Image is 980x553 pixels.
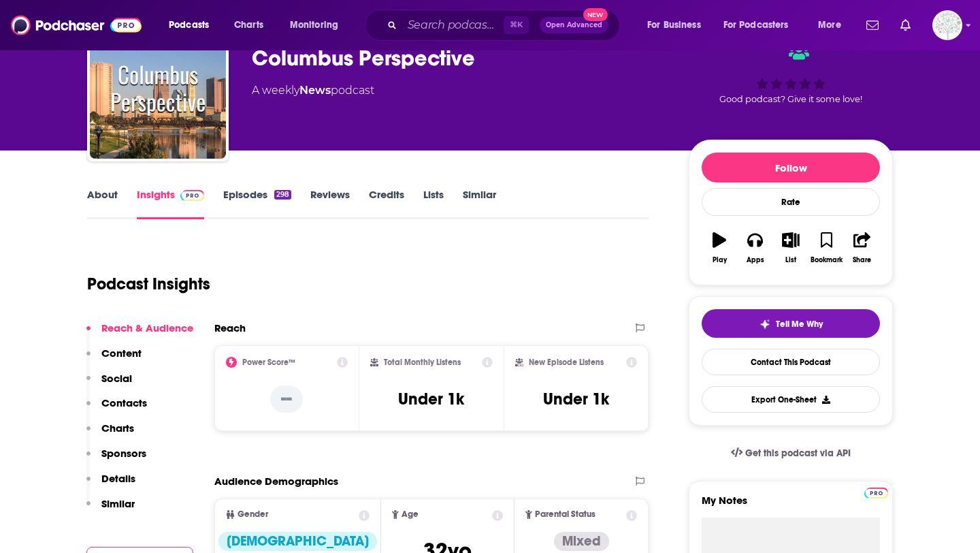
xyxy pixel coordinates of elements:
[86,472,135,497] button: Details
[86,321,193,347] button: Reach & Audience
[702,309,880,338] button: tell me why sparkleTell Me Why
[234,16,263,35] span: Charts
[86,372,132,397] button: Social
[535,510,595,519] span: Parental Status
[159,14,227,36] button: open menu
[384,358,461,367] h2: Total Monthly Listens
[86,396,147,422] button: Contacts
[86,447,146,472] button: Sponsors
[773,223,808,272] button: List
[280,14,356,36] button: open menu
[90,22,226,159] img: Columbus Perspective
[252,82,374,99] div: A weekly podcast
[554,532,609,551] div: Mixed
[745,447,851,459] span: Get this podcast via API
[702,349,880,375] a: Contact This Podcast
[402,14,504,36] input: Search podcasts, credits, & more...
[86,422,134,447] button: Charts
[238,510,268,519] span: Gender
[895,14,916,37] a: Show notifications dropdown
[932,10,962,40] button: Show profile menu
[218,532,377,551] div: [DEMOGRAPHIC_DATA]
[290,16,338,35] span: Monitoring
[713,256,727,264] div: Play
[932,10,962,40] img: User Profile
[720,437,862,470] a: Get this podcast via API
[169,16,209,35] span: Podcasts
[101,347,142,360] p: Content
[719,94,862,104] span: Good podcast? Give it some love!
[137,188,204,219] a: InsightsPodchaser Pro
[369,188,404,219] a: Credits
[864,486,888,499] a: Pro website
[299,84,331,97] a: News
[402,510,419,519] span: Age
[702,223,737,272] button: Play
[101,422,134,434] p: Charts
[214,321,246,334] h2: Reach
[529,358,604,367] h2: New Episode Listens
[864,488,888,499] img: Podchaser Pro
[87,274,210,294] h1: Podcast Insights
[225,14,272,36] a: Charts
[647,16,701,35] span: For Business
[808,223,844,272] button: Bookmark
[689,32,893,116] div: Good podcast? Give it some love!
[101,447,146,460] p: Sponsors
[546,22,602,29] span: Open Advanced
[87,188,118,219] a: About
[398,389,464,409] h3: Under 1k
[785,256,796,264] div: List
[845,223,880,272] button: Share
[638,14,718,36] button: open menu
[274,190,291,200] div: 298
[776,319,823,330] span: Tell Me Why
[101,472,135,485] p: Details
[101,396,147,409] p: Contacts
[214,475,338,488] h2: Audience Demographics
[818,16,841,35] span: More
[101,372,132,385] p: Social
[378,10,633,41] div: Search podcasts, credits, & more...
[86,497,135,522] button: Similar
[310,188,350,219] a: Reviews
[853,256,871,264] div: Share
[759,319,770,330] img: tell me why sparkle
[702,494,880,518] label: My Notes
[702,386,880,413] button: Export One-Sheet
[504,16,529,34] span: ⌘ K
[180,190,204,201] img: Podchaser Pro
[715,14,808,36] button: open menu
[723,16,789,35] span: For Podcasters
[423,188,444,219] a: Lists
[242,358,295,367] h2: Power Score™
[223,188,291,219] a: Episodes298
[86,347,142,372] button: Content
[11,12,142,38] img: Podchaser - Follow, Share and Rate Podcasts
[702,153,880,183] button: Follow
[543,389,609,409] h3: Under 1k
[808,14,858,36] button: open menu
[463,188,496,219] a: Similar
[540,17,608,33] button: Open AdvancedNew
[811,256,843,264] div: Bookmark
[932,10,962,40] span: Logged in as WunderTanya
[270,385,303,413] p: --
[702,188,880,216] div: Rate
[101,497,135,510] p: Similar
[101,321,193,334] p: Reach & Audience
[583,8,608,21] span: New
[861,14,884,37] a: Show notifications dropdown
[737,223,772,272] button: Apps
[747,256,764,264] div: Apps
